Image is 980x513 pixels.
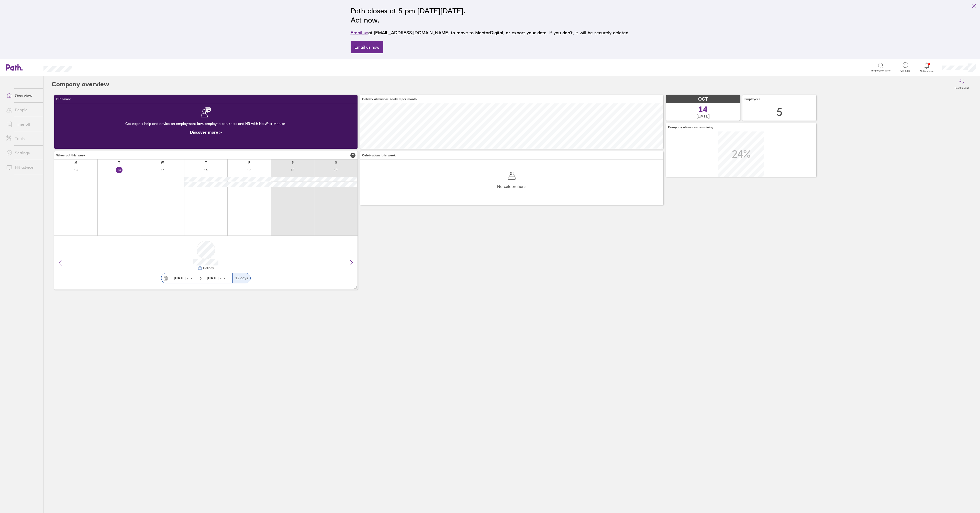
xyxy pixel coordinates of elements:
span: Company allowance remaining [668,125,713,129]
div: Holiday [202,266,214,270]
span: 2025 [207,276,228,280]
div: T [118,161,120,164]
span: HR advice [56,97,71,101]
h2: Path closes at 5 pm [DATE][DATE]. Act now. [351,6,630,25]
a: Email us now [351,41,383,53]
span: Who's out this week [56,154,85,157]
div: Get expert help and advice on employment law, employee contracts and HR with NatWest Mentor. [58,117,353,130]
div: T [205,161,207,164]
label: Reset layout [952,85,972,90]
a: Tools [2,133,43,144]
div: 12 days [232,273,250,283]
a: Settings [2,148,43,158]
div: S [335,161,337,164]
span: Employee search [871,69,891,72]
span: Holiday allowance booked per month [362,97,417,101]
span: 14 [698,105,708,114]
button: Reset layout [952,76,972,92]
div: S [292,161,294,164]
span: 2025 [174,276,195,280]
span: Celebrations this week [362,154,396,157]
span: Get help [897,69,914,72]
a: Discover more > [190,130,222,135]
div: F [248,161,250,164]
div: Search [86,65,99,69]
div: W [161,161,164,164]
a: Overview [2,90,43,101]
div: M [74,161,77,164]
h2: Company overview [52,76,109,92]
span: OCT [698,97,708,102]
p: at [EMAIL_ADDRESS][DOMAIN_NAME] to move to MentorDigital, or export your data. If you don’t, it w... [351,29,630,36]
span: Employees [744,97,760,101]
a: HR advice [2,162,43,172]
div: 5 [776,105,783,119]
span: 2 [350,153,355,158]
span: [DATE] [696,114,710,118]
span: No celebrations [497,184,526,189]
strong: [DATE] [207,276,219,280]
a: Notifications [919,62,935,73]
strong: [DATE] [174,276,185,280]
span: Notifications [919,70,935,73]
a: Email us [351,30,368,35]
a: Time off [2,119,43,129]
a: People [2,105,43,115]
